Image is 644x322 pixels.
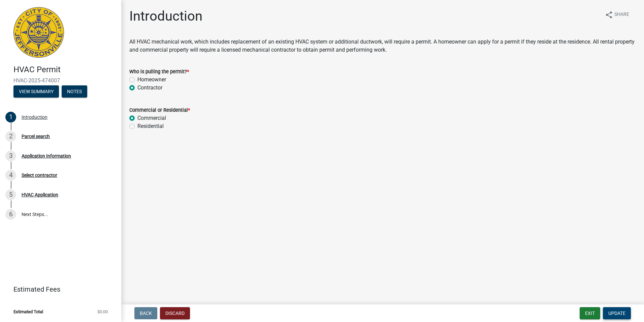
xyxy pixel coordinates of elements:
[608,311,625,316] span: Update
[22,134,50,139] div: Parcel search
[600,8,635,21] button: shareShare
[5,283,110,296] a: Estimated Fees
[129,8,202,24] h1: Introduction
[13,310,43,314] span: Estimated Total
[5,131,16,142] div: 2
[5,170,16,181] div: 4
[129,38,636,54] p: All HVAC mechanical work, which includes replacement of an existing HVAC system or additional duc...
[13,65,116,75] h4: HVAC Permit
[13,7,64,58] img: City of Jeffersonville, Indiana
[13,85,59,98] button: View Summary
[134,307,157,319] button: Back
[614,11,629,19] span: Share
[22,154,71,158] div: Application Information
[22,115,47,119] div: Introduction
[62,89,87,95] wm-modal-confirm: Notes
[97,310,108,314] span: $0.00
[140,311,152,316] span: Back
[603,307,631,319] button: Update
[160,307,190,319] button: Discard
[580,307,600,319] button: Exit
[62,85,87,98] button: Notes
[129,70,189,74] label: Who is pulling the permit?
[5,112,16,123] div: 1
[137,76,166,84] label: Homeowner
[137,122,164,130] label: Residential
[137,84,162,92] label: Contractor
[13,77,108,84] span: HVAC-2025-474007
[5,189,16,200] div: 5
[22,173,57,178] div: Select contractor
[605,11,613,19] i: share
[129,108,190,113] label: Commercial or Residential
[5,209,16,220] div: 6
[137,114,166,122] label: Commercial
[13,89,59,95] wm-modal-confirm: Summary
[5,151,16,161] div: 3
[22,192,58,197] div: HVAC Application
